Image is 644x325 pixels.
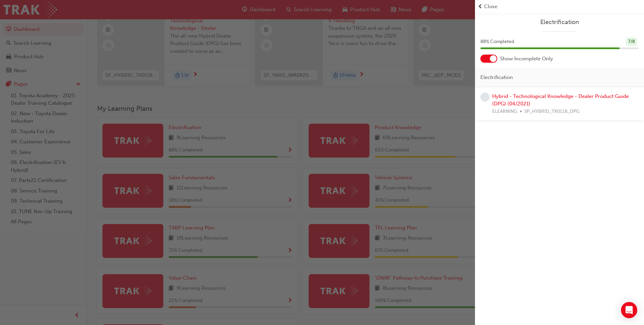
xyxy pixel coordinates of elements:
span: Close [484,3,497,11]
span: learningRecordVerb_NONE-icon [480,93,490,102]
span: ELEARNING [492,108,517,116]
a: Electrification [480,18,639,26]
button: prev-iconClose [478,3,641,11]
span: prev-icon [478,3,483,11]
a: Hybrid - Technological Knowledge - Dealer Product Guide (DPG) (04/2021) [492,93,629,107]
span: SP_HYBRID_TK0118_DPG [524,108,579,116]
span: Show Incomplete Only [500,55,553,63]
span: Electrification [480,74,513,81]
span: 88 % Completed [480,38,514,46]
div: Open Intercom Messenger [621,302,637,318]
div: 7 / 8 [626,37,637,46]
